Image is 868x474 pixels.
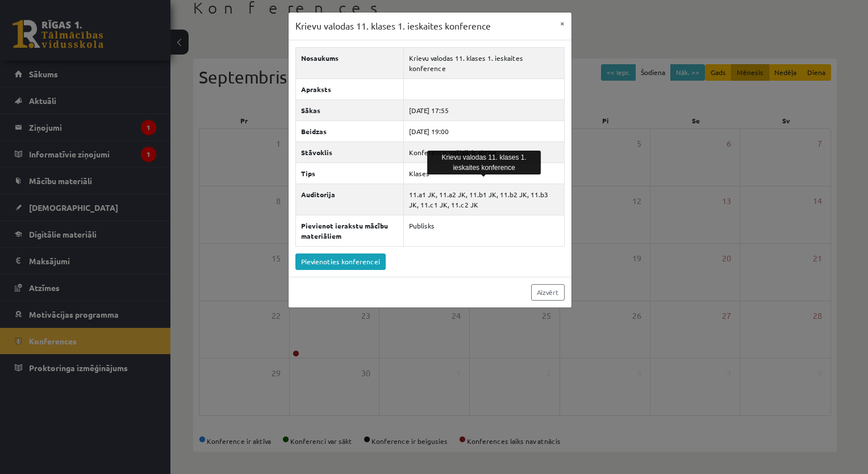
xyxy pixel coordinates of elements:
td: [DATE] 17:55 [404,99,564,120]
td: Klases [404,163,564,184]
a: Aizvērt [531,284,565,301]
a: Pievienoties konferencei [295,253,386,270]
h3: Krievu valodas 11. klases 1. ieskaites konference [295,19,491,33]
td: 11.a1 JK, 11.a2 JK, 11.b1 JK, 11.b2 JK, 11.b3 JK, 11.c1 JK, 11.c2 JK [404,184,564,215]
td: [DATE] 19:00 [404,120,564,142]
td: Publisks [404,215,564,246]
th: Tips [295,163,404,184]
button: × [553,13,571,34]
th: Nosaukums [295,47,404,78]
th: Beidzas [295,120,404,142]
th: Apraksts [295,78,404,99]
td: Krievu valodas 11. klases 1. ieskaites konference [404,47,564,78]
th: Sākas [295,99,404,120]
div: Krievu valodas 11. klases 1. ieskaites konference [427,151,541,174]
td: Konference pašlaik ir aktīva [404,142,564,163]
th: Auditorija [295,184,404,215]
th: Pievienot ierakstu mācību materiāliem [295,215,404,246]
th: Stāvoklis [295,142,404,163]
